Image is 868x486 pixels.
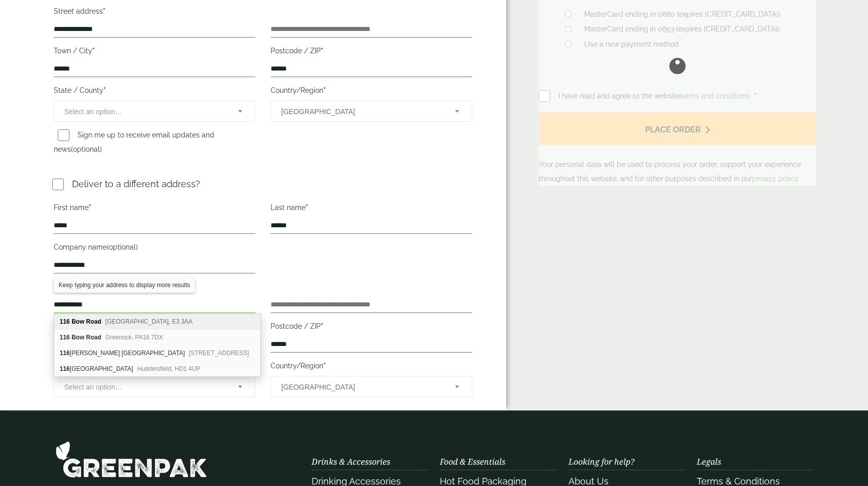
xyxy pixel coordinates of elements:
label: Sign me up to receive email updates and news [54,131,214,156]
abbr: required [323,362,326,370]
abbr: required [92,47,95,55]
span: State / County [54,376,255,397]
label: Last name [271,200,472,218]
abbr: required [103,7,105,15]
b: 116 [60,365,70,372]
abbr: required [103,86,106,94]
label: Postcode / ZIP [271,319,472,336]
input: Sign me up to receive email updates and news(optional) [58,129,69,141]
span: Country/Region [271,376,472,397]
span: Huddersfield, HD1 4UP [137,365,201,372]
b: Road [86,334,101,341]
b: 116 [60,334,70,341]
abbr: required [323,86,326,94]
label: Country/Region [271,83,472,100]
p: Deliver to a different address? [72,177,200,191]
span: (optional) [107,243,138,251]
div: 116 Bow Road [54,314,261,330]
label: Company name [54,240,255,257]
label: Street address [54,4,255,21]
span: [STREET_ADDRESS] [189,350,249,357]
span: Select an option… [64,108,122,116]
abbr: required [89,203,91,212]
span: (optional) [71,145,102,153]
abbr: required [306,203,308,212]
b: Road [86,318,101,325]
span: Brazil [281,376,441,398]
span: Greenock, PA16 7DX [105,334,163,341]
div: 116 Upper Brow Road [54,361,261,376]
b: Bow [71,334,84,341]
span: State / County [54,100,255,122]
b: Bow [71,318,84,325]
label: First name [54,200,255,218]
div: 116 Dobb Brow Road [54,345,261,361]
b: 116 [60,350,70,357]
span: Select an option… [64,383,122,391]
abbr: required [321,47,323,55]
img: GreenPak Supplies [55,441,207,478]
label: Country/Region [271,359,472,376]
span: Brazil [281,101,441,122]
b: 116 [60,318,70,325]
div: 116 Bow Road [54,330,261,345]
label: Postcode / ZIP [271,44,472,61]
span: [GEOGRAPHIC_DATA], E3 3AA [105,318,193,325]
span: Country/Region [271,100,472,122]
label: State / County [54,83,255,100]
abbr: required [321,322,323,330]
label: Town / City [54,44,255,61]
div: Keep typing your address to display more results [54,277,195,293]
